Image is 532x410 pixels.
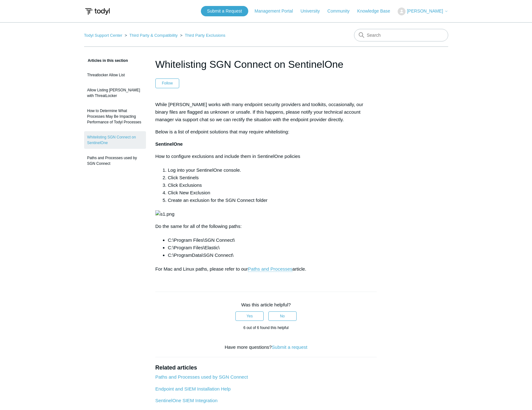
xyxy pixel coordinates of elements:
span: Log into your SentinelOne console. [168,167,241,173]
span: Click Exclusions [168,182,202,188]
button: This article was not helpful [268,311,297,321]
div: Have more questions? [155,344,377,351]
a: Submit a Request [201,6,248,16]
img: s1.png [155,210,175,218]
span: How to configure exclusions and include them in SentinelOne policies [155,154,300,159]
span: Click New Exclusion [168,190,210,195]
a: Paths and Processes used by SGN Connect [84,152,146,170]
a: Management Portal [255,8,299,14]
li: Third Party & Compatibility [123,33,179,38]
button: [PERSON_NAME] [398,8,448,15]
a: Whitelisting SGN Connect on SentinelOne [84,131,146,149]
a: Submit a request [272,344,307,350]
span: Below is a list of endpoint solutions that may require whitelisting: [155,129,289,134]
li: Third Party Exclusions [179,33,225,38]
a: Knowledge Base [357,8,396,14]
a: Endpoint and SIEM Installation Help [155,386,231,391]
span: Was this article helpful? [241,302,291,307]
a: Paths and Processes [248,266,293,272]
span: SentinelOne [155,141,183,147]
li: C:\Program Files\SGN Connect\ [168,236,377,244]
a: Paths and Processes used by SGN Connect [155,374,248,380]
a: University [300,8,326,14]
a: Third Party Exclusions [185,33,225,38]
input: Search [354,29,448,41]
li: Todyl Support Center [84,33,124,38]
button: Follow Article [155,78,180,88]
span: 6 out of 6 found this helpful [243,326,288,330]
span: While [PERSON_NAME] works with many endpoint security providers and toolkits, occasionally, our b... [155,102,363,122]
span: Articles in this section [84,58,128,63]
button: This article was helpful [235,311,264,321]
li: C:\ProgramData\SGN Connect\ [168,251,377,259]
p: Whitelisting SGN Connect on SentinelOne [155,223,377,230]
a: How to Determine What Processes May Be Impacting Performance of Todyl Processes [84,105,146,128]
a: Todyl Support Center [84,33,122,38]
a: Threatlocker Allow List [84,69,146,81]
h1: Whitelisting SGN Connect on SentinelOne [155,57,377,72]
h2: Related articles [155,364,377,372]
a: Allow Listing [PERSON_NAME] with ThreatLocker [84,84,146,102]
span: Click Sentinels [168,175,199,180]
span: Create an exclusion for the SGN Connect folder [168,197,268,203]
img: Todyl Support Center Help Center home page [84,6,111,17]
a: SentinelOne SIEM Integration [155,398,218,403]
p: For Mac and Linux paths, please refer to our article. [155,265,377,273]
li: C:\Program Files\Elastic\ [168,244,377,251]
span: [PERSON_NAME] [407,8,443,13]
a: Third Party & Compatibility [129,33,178,38]
a: Community [327,8,356,14]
